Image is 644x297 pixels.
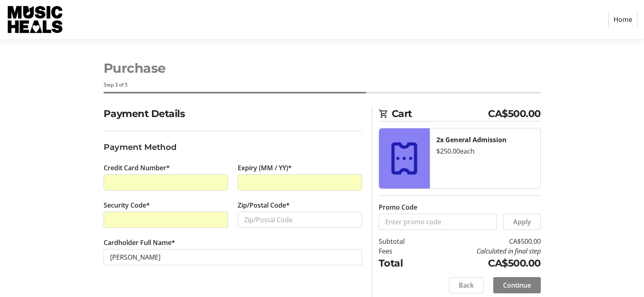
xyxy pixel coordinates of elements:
label: Expiry (MM / YY)* [238,163,292,173]
h1: Purchase [104,59,541,78]
label: Cardholder Full Name* [104,238,175,247]
label: Security Code* [104,200,150,210]
a: Home [608,12,637,27]
td: Fees [379,246,425,256]
span: Continue [503,280,531,290]
input: Card Holder Name [104,249,362,265]
div: Step 3 of 5 [104,81,541,89]
label: Zip/Postal Code* [238,200,290,210]
iframe: Secure expiration date input frame [244,178,356,187]
label: Credit Card Number* [104,163,170,173]
td: Subtotal [379,236,425,246]
td: Total [379,256,425,271]
strong: 2x General Admission [436,135,507,144]
button: Continue [493,277,541,293]
span: Back [459,280,474,290]
td: CA$500.00 [425,236,541,246]
iframe: Secure card number input frame [110,178,221,187]
button: Apply [503,214,541,230]
input: Zip/Postal Code [238,212,362,228]
iframe: Secure CVC input frame [110,215,221,225]
td: Calculated in final step [425,246,541,256]
label: Promo Code [379,202,417,212]
td: CA$500.00 [425,256,541,271]
img: Music Heals Charitable Foundation's Logo [7,3,64,36]
h3: Payment Method [104,141,362,153]
h2: Payment Details [104,106,362,121]
input: Enter promo code [379,214,497,230]
span: Apply [513,217,531,227]
button: Back [449,277,484,293]
span: CA$500.00 [488,106,541,121]
div: $250.00 each [436,146,534,156]
span: Cart [392,106,488,121]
